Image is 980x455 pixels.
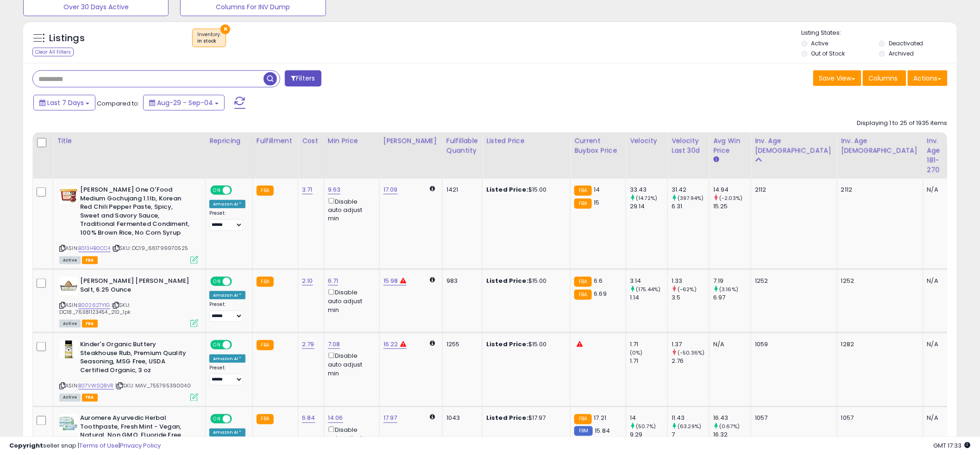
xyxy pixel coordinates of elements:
[79,441,119,450] a: Terms of Use
[927,186,949,194] div: N/A
[755,186,830,194] div: 2112
[82,394,98,402] span: FBA
[328,414,343,423] a: 14.06
[285,70,321,87] button: Filters
[636,286,660,293] small: (175.44%)
[59,301,131,315] span: | SKU: DC18_76381123454_210_1pk
[59,340,198,400] div: ASIN:
[383,136,439,146] div: [PERSON_NAME]
[630,186,667,194] div: 33.43
[211,341,223,349] span: ON
[197,38,221,44] div: in stock
[574,290,591,300] small: FBA
[209,301,245,322] div: Preset:
[713,293,751,302] div: 6.97
[383,414,397,423] a: 17.97
[630,349,643,356] small: (0%)
[209,355,245,363] div: Amazon AI *
[59,320,81,328] span: All listings currently available for purchase on Amazon
[209,291,245,299] div: Amazon AI *
[257,186,274,196] small: FBA
[486,136,566,146] div: Listed Price
[678,349,704,356] small: (-50.36%)
[755,277,830,285] div: 1252
[927,340,949,349] div: N/A
[713,136,747,156] div: Avg Win Price
[713,277,751,285] div: 7.19
[59,394,81,402] span: All listings currently available for purchase on Amazon
[889,39,923,47] label: Deactivated
[713,156,719,164] small: Avg Win Price.
[927,277,949,285] div: N/A
[574,426,592,436] small: FBM
[47,98,84,107] span: Last 7 Days
[841,277,916,285] div: 1252
[595,427,610,436] span: 15.84
[813,70,861,86] button: Save View
[383,185,398,194] a: 17.09
[594,185,600,194] span: 14
[672,357,709,365] div: 2.76
[328,136,376,146] div: Min Price
[719,286,738,293] small: (3.16%)
[209,136,249,146] div: Repricing
[112,244,188,252] span: | SKU: DC19_661799970525
[328,340,340,349] a: 7.08
[486,277,563,285] div: $15.00
[857,119,948,128] div: Displaying 1 to 25 of 1935 items
[59,186,198,263] div: ASIN:
[383,276,398,286] a: 15.98
[841,186,916,194] div: 2112
[678,286,697,293] small: (-62%)
[231,415,245,423] span: OFF
[78,382,114,390] a: B07VWSQ8VR
[863,70,906,86] button: Columns
[9,442,161,450] div: seller snap | |
[446,136,478,156] div: Fulfillable Quantity
[841,340,916,349] div: 1282
[328,196,372,223] div: Disable auto adjust min
[889,50,914,57] label: Archived
[486,340,563,349] div: $15.00
[211,278,223,286] span: ON
[446,186,475,194] div: 1421
[328,287,372,314] div: Disable auto adjust min
[594,276,603,285] span: 6.6
[211,187,223,194] span: ON
[755,414,830,423] div: 1057
[59,414,78,433] img: 51Zq9tNGnHL._SL40_.jpg
[841,414,916,423] div: 1057
[231,278,245,286] span: OFF
[811,50,845,57] label: Out of Stock
[802,29,957,37] p: Listing States:
[9,441,43,450] strong: Copyright
[157,98,213,107] span: Aug-29 - Sep-04
[630,202,667,211] div: 29.14
[446,414,475,423] div: 1043
[59,277,78,295] img: 41KDf8CIeHL._SL40_.jpg
[574,414,591,424] small: FBA
[97,99,139,108] span: Compared to:
[328,351,372,377] div: Disable auto adjust min
[328,276,339,286] a: 6.71
[713,340,744,349] div: N/A
[328,185,341,194] a: 9.63
[908,70,948,86] button: Actions
[594,198,600,207] span: 15
[719,194,742,202] small: (-2.03%)
[713,186,751,194] div: 14.94
[220,25,230,34] button: ×
[755,136,833,156] div: Inv. Age [DEMOGRAPHIC_DATA]
[811,39,829,47] label: Active
[80,277,193,296] b: [PERSON_NAME] [PERSON_NAME] Salt, 6.25 Ounce
[32,48,74,56] div: Clear All Filters
[927,414,949,423] div: N/A
[33,95,95,111] button: Last 7 Days
[672,340,709,349] div: 1.37
[82,320,98,328] span: FBA
[486,414,563,423] div: $17.97
[630,414,667,423] div: 14
[302,276,313,286] a: 2.10
[672,293,709,302] div: 3.5
[78,301,110,309] a: B00262TY1G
